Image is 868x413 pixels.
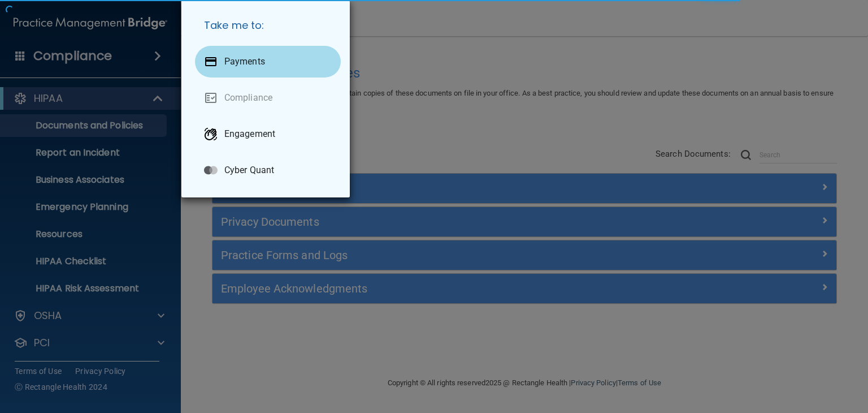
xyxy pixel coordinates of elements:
h5: Take me to: [195,10,341,41]
a: Engagement [195,118,341,150]
p: Payments [224,56,265,67]
p: Cyber Quant [224,165,274,176]
a: Compliance [195,82,341,114]
iframe: Drift Widget Chat Controller [673,339,854,384]
a: Cyber Quant [195,154,341,186]
p: Engagement [224,128,275,140]
a: Payments [195,46,341,78]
